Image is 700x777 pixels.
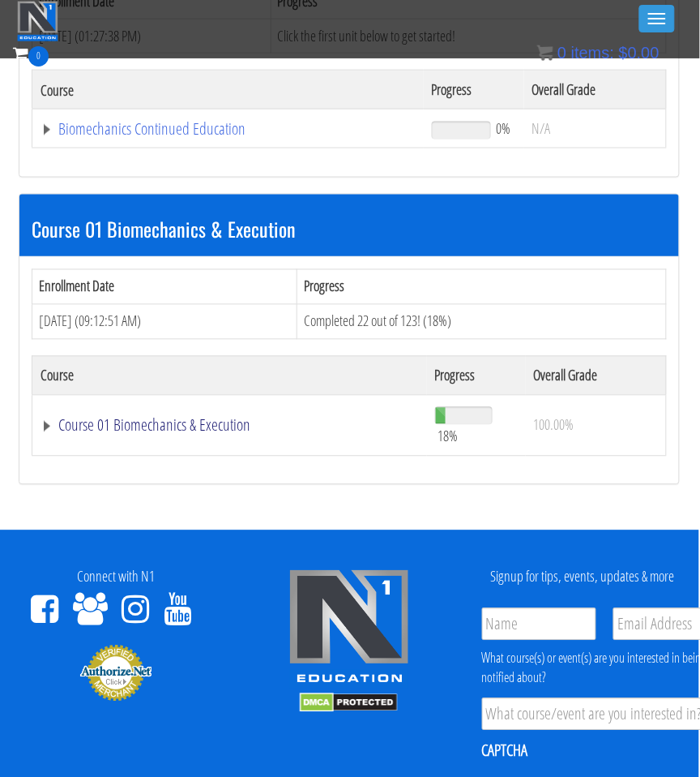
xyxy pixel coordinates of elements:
th: Progress [297,270,667,305]
td: Completed 22 out of 123! (18%) [297,304,667,339]
a: Course 01 Biomechanics & Execution [41,418,419,434]
span: 0 [557,44,566,62]
a: Biomechanics Continued Education [41,121,416,137]
span: items: [571,44,614,62]
td: N/A [524,109,667,148]
th: Progress [427,356,526,395]
th: Course [32,356,427,395]
img: Authorize.Net Merchant - Click to Verify [79,644,152,702]
td: 100.00% [526,395,667,456]
img: icon11.png [537,45,553,61]
a: 0 items: $0.00 [537,44,659,62]
span: 0 [28,46,49,67]
span: 0% [497,119,511,137]
h4: Connect with N1 [11,569,220,586]
h3: Course 01 Biomechanics & Execution [32,219,667,240]
span: 18% [438,427,459,445]
span: $ [619,44,628,62]
label: CAPTCHA [482,741,528,762]
td: [DATE] (09:12:51 AM) [32,304,297,339]
img: n1-education [17,1,58,41]
input: Name [482,608,597,641]
a: 0 [13,42,49,64]
th: Enrollment Date [32,270,297,305]
th: Overall Grade [526,356,667,395]
img: DMCA.com Protection Status [300,693,398,713]
img: n1-edu-logo [288,569,410,689]
h4: Signup for tips, events, updates & more [478,569,687,586]
bdi: 0.00 [619,44,659,62]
